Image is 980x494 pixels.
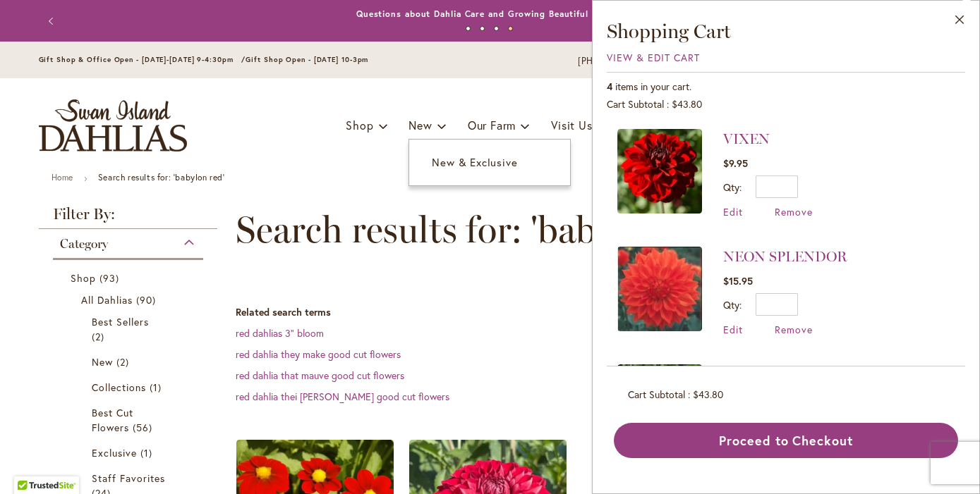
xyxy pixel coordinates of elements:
[116,354,133,369] span: 2
[92,471,166,485] span: Staff Favorites
[432,155,517,169] span: New & Exclusive
[92,355,113,369] span: New
[723,323,743,336] a: Edit
[92,314,169,344] a: Best Sellers
[723,205,743,218] a: Edit
[617,129,702,214] img: VIXEN
[39,55,246,64] span: Gift Shop & Office Open - [DATE]-[DATE] 9-4:30pm /
[71,271,190,285] a: Shop
[11,444,50,483] iframe: Launch Accessibility Center
[723,298,742,311] label: Qty
[723,156,748,170] span: $9.95
[140,445,156,460] span: 1
[81,293,133,307] span: All Dahlias
[723,248,847,265] a: NEON SPLENDOR
[578,54,663,68] a: [PHONE_NUMBER]
[723,130,770,147] a: VIXEN
[92,380,169,395] a: Collections
[246,55,368,64] span: Gift Shop Open - [DATE] 10-3pm
[607,51,700,64] a: View & Edit Cart
[236,326,324,340] a: red dahlias 3” bloom
[81,292,179,307] a: All Dahlias
[617,247,702,336] a: NEON SPLENDOR
[133,420,156,435] span: 56
[607,97,664,111] span: Cart Subtotal
[92,354,169,369] a: New
[92,315,150,328] span: Best Sellers
[39,206,218,229] strong: Filter By:
[607,19,731,43] span: Shopping Cart
[617,129,702,218] a: VIXEN
[98,172,225,183] strong: Search results for: 'babylon red'
[356,8,624,19] a: Questions about Dahlia Care and Growing Beautiful Dahlias
[628,388,685,401] span: Cart Subtotal
[617,364,702,449] img: GOOD DAY
[150,380,165,395] span: 1
[39,7,67,35] button: Previous
[693,388,723,401] span: $43.80
[607,80,612,93] span: 4
[614,423,958,458] button: Proceed to Checkout
[466,26,471,31] button: 1 of 4
[494,26,499,31] button: 3 of 4
[508,26,513,31] button: 4 of 4
[236,209,732,251] span: Search results for: 'babylon red'
[346,118,373,132] span: Shop
[615,80,691,93] span: items in your cart.
[617,364,702,454] a: GOOD DAY
[236,369,404,382] a: red dahlia that mauve good cut flowers
[60,236,108,252] span: Category
[136,292,159,307] span: 90
[71,271,96,285] span: Shop
[480,26,485,31] button: 2 of 4
[92,445,169,460] a: Exclusive
[52,172,73,183] a: Home
[775,205,813,218] a: Remove
[236,390,449,403] a: red dahlia thei [PERSON_NAME] good cut flowers
[92,329,108,344] span: 2
[723,274,753,288] span: $15.95
[92,381,147,394] span: Collections
[99,271,123,285] span: 93
[92,446,137,459] span: Exclusive
[672,97,702,111] span: $43.80
[236,305,942,319] dt: Related search terms
[39,99,187,152] a: store logo
[92,405,169,435] a: Best Cut Flowers
[468,118,516,132] span: Our Farm
[409,118,432,132] span: New
[92,406,133,434] span: Best Cut Flowers
[617,247,702,331] img: NEON SPLENDOR
[723,180,742,194] label: Qty
[236,347,401,361] a: red dahlia they make good cut flowers
[551,118,592,132] span: Visit Us
[775,323,813,336] a: Remove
